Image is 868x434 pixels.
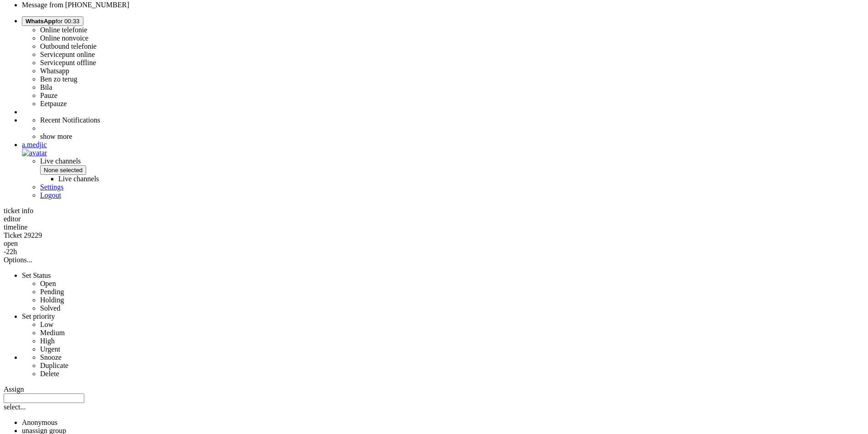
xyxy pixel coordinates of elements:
[40,304,60,312] span: Solved
[22,141,864,149] div: a.medjic
[44,167,82,174] span: None selected
[4,223,864,231] div: timeline
[26,18,80,25] span: for 00:33
[40,288,64,296] span: Pending
[40,280,56,287] span: Open
[40,345,864,353] li: Urgent
[40,370,864,378] li: Delete
[40,353,864,362] li: Snooze
[4,4,133,20] body: Rich Text Area. Press ALT-0 for help.
[40,157,864,183] span: Live channels
[40,165,86,175] button: None selected
[4,231,864,240] div: Ticket 29229
[40,100,67,107] label: Eetpauze
[40,191,61,199] a: Logout
[40,337,55,345] span: High
[40,280,864,288] li: Open
[22,321,864,353] ul: Set priority
[22,141,864,157] a: a.medjic
[22,312,55,320] span: Set priority
[4,240,864,248] div: open
[22,419,57,426] span: Anonymous
[40,321,53,328] span: Low
[40,116,864,124] li: Recent Notifications
[40,83,52,91] label: Bila
[40,59,96,66] label: Servicepunt offline
[40,288,864,296] li: Pending
[40,362,68,369] span: Duplicate
[40,133,72,140] a: show more
[40,92,57,99] label: Pauze
[22,312,864,353] li: Set priority
[22,1,864,9] li: Message from [PHONE_NUMBER]
[40,362,864,370] li: Duplicate
[40,370,59,378] span: Delete
[4,207,864,215] div: ticket info
[40,296,864,304] li: Holding
[40,329,65,337] span: Medium
[26,18,56,25] span: WhatsApp
[4,385,864,393] div: Assign
[4,403,864,411] div: select...
[40,75,77,83] label: Ben zo terug
[22,149,47,157] img: avatar
[22,271,864,312] li: Set Status
[40,51,95,58] label: Servicepunt online
[40,345,60,353] span: Urgent
[22,16,83,26] button: WhatsAppfor 00:33
[22,16,864,108] li: WhatsAppfor 00:33 Online telefonieOnline nonvoiceOutbound telefonieServicepunt onlineServicepunt ...
[22,419,864,427] li: Anonymous
[4,248,864,256] div: -22h
[58,175,99,183] label: Live channels
[40,304,864,312] li: Solved
[40,26,87,34] label: Online telefonie
[40,42,97,50] label: Outbound telefonie
[40,296,64,304] span: Holding
[4,256,864,264] div: Options...
[40,353,62,361] span: Snooze
[40,329,864,337] li: Medium
[4,215,864,223] div: editor
[40,34,88,42] label: Online nonvoice
[40,67,69,75] label: Whatsapp
[40,337,864,345] li: High
[40,183,64,191] a: Settings
[40,321,864,329] li: Low
[22,271,51,279] span: Set Status
[22,280,864,312] ul: Set Status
